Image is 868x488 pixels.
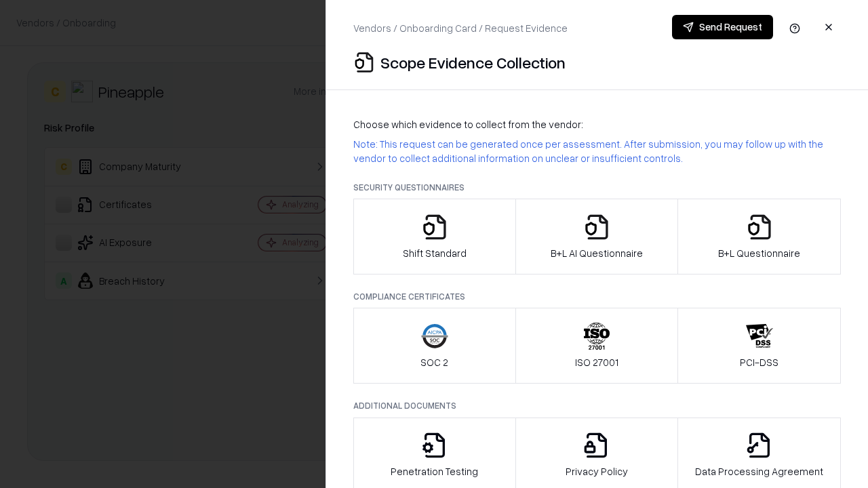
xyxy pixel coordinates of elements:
p: Scope Evidence Collection [380,52,566,73]
p: Data Processing Agreement [695,464,823,479]
p: Note: This request can be generated once per assessment. After submission, you may follow up with... [353,137,841,165]
button: PCI-DSS [677,308,841,384]
p: Compliance Certificates [353,291,841,302]
button: Shift Standard [353,199,516,274]
p: PCI-DSS [740,355,778,369]
p: B+L AI Questionnaire [551,246,643,260]
p: Shift Standard [403,246,467,260]
p: B+L Questionnaire [718,246,800,260]
button: SOC 2 [353,308,516,384]
button: B+L AI Questionnaire [515,199,679,274]
p: Penetration Testing [391,464,478,479]
p: Security Questionnaires [353,182,841,193]
p: Privacy Policy [566,464,628,479]
button: ISO 27001 [515,308,679,384]
p: ISO 27001 [575,355,618,369]
button: Send Request [672,15,773,39]
p: Vendors / Onboarding Card / Request Evidence [353,21,568,35]
p: SOC 2 [420,355,448,369]
p: Additional Documents [353,400,841,411]
p: Choose which evidence to collect from the vendor: [353,117,841,131]
button: B+L Questionnaire [677,199,841,274]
